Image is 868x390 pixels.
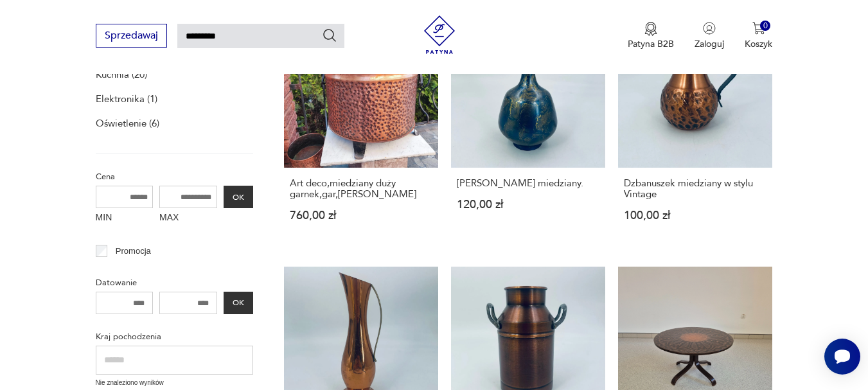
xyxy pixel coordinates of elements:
button: Patyna B2B [628,22,674,50]
p: Zaloguj [695,38,724,50]
h3: Art deco,miedziany duży garnek,gar,[PERSON_NAME] [290,178,432,200]
button: OK [224,186,253,208]
a: Elektronika (1) [96,90,157,108]
h3: [PERSON_NAME] miedziany. [457,178,599,189]
p: 100,00 zł [624,210,766,221]
p: Nie znaleziono wyników [96,378,253,388]
a: Art deco,miedziany duży garnek,gar,saganArt deco,miedziany duży garnek,gar,[PERSON_NAME]760,00 zł [284,13,438,246]
label: MAX [159,208,217,229]
h3: Dzbanuszek miedziany w stylu Vintage [624,178,766,200]
img: Ikona koszyka [752,22,765,35]
p: 120,00 zł [457,199,599,210]
p: Koszyk [745,38,772,50]
a: Dzbanuszek miedziany w stylu VintageDzbanuszek miedziany w stylu Vintage100,00 zł [618,13,772,246]
a: Oświetlenie (6) [96,114,159,132]
button: Szukaj [322,28,337,43]
p: Patyna B2B [628,38,674,50]
img: Ikona medalu [644,22,657,36]
button: Zaloguj [695,22,724,50]
iframe: Smartsupp widget button [824,339,860,375]
a: Ikona medaluPatyna B2B [628,22,674,50]
a: Sprzedawaj [96,32,167,41]
button: Sprzedawaj [96,24,167,48]
img: Ikonka użytkownika [703,22,716,35]
p: Promocja [116,244,151,258]
p: Datowanie [96,276,253,290]
button: OK [224,292,253,314]
p: Cena [96,170,253,184]
div: 0 [760,21,771,31]
a: Wazon Japoński miedziany.[PERSON_NAME] miedziany.120,00 zł [451,13,605,246]
button: 0Koszyk [745,22,772,50]
p: 760,00 zł [290,210,432,221]
p: Kraj pochodzenia [96,330,253,344]
a: Kuchnia (20) [96,66,147,84]
label: MIN [96,208,154,229]
img: Patyna - sklep z meblami i dekoracjami vintage [420,15,459,54]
